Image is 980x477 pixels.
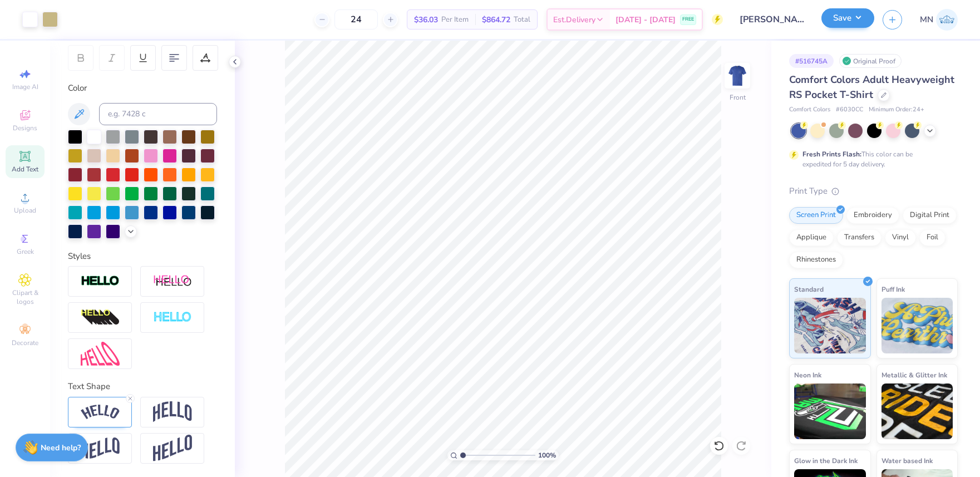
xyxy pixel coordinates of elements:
[81,342,120,366] img: Free Distort
[68,380,217,393] div: Text Shape
[13,124,37,132] span: Designs
[903,207,957,224] div: Digital Print
[682,16,694,23] span: FREE
[802,149,939,169] div: This color can be expedited for 5 day delivery.
[12,82,38,91] span: Image AI
[68,250,217,263] div: Styles
[68,82,217,95] div: Color
[12,338,38,347] span: Decorate
[869,105,924,115] span: Minimum Order: 24 +
[881,283,905,295] span: Puff Ink
[881,298,953,353] img: Puff Ink
[81,309,120,327] img: 3d Illusion
[538,450,556,460] span: 100 %
[6,288,45,306] span: Clipart & logos
[81,405,120,420] img: Arc
[789,252,843,268] div: Rhinestones
[789,105,830,115] span: Comfort Colors
[615,14,676,26] span: [DATE] - [DATE]
[731,8,813,31] input: Untitled Design
[920,9,958,31] a: MN
[789,185,958,198] div: Print Type
[553,14,595,26] span: Est. Delivery
[794,383,866,439] img: Neon Ink
[12,165,38,174] span: Add Text
[153,401,192,422] img: Arch
[846,207,899,224] div: Embroidery
[414,14,438,26] span: $36.03
[17,247,34,256] span: Greek
[881,369,947,381] span: Metallic & Glitter Ink
[153,274,192,288] img: Shadow
[14,206,36,215] span: Upload
[794,455,858,466] span: Glow in the Dark Ink
[153,311,192,324] img: Negative Space
[789,73,954,101] span: Comfort Colors Adult Heavyweight RS Pocket T-Shirt
[514,14,530,26] span: Total
[821,8,874,28] button: Save
[919,229,945,246] div: Foil
[837,229,881,246] div: Transfers
[726,65,748,87] img: Front
[789,229,834,246] div: Applique
[839,54,902,68] div: Original Proof
[789,207,843,224] div: Screen Print
[794,369,821,381] span: Neon Ink
[802,150,861,159] strong: Fresh Prints Flash:
[881,455,933,466] span: Water based Ink
[81,275,120,288] img: Stroke
[794,298,866,353] img: Standard
[885,229,916,246] div: Vinyl
[789,54,834,68] div: # 516745A
[99,103,217,125] input: e.g. 7428 c
[730,92,746,102] div: Front
[81,437,120,459] img: Flag
[41,442,81,453] strong: Need help?
[482,14,510,26] span: $864.72
[153,435,192,462] img: Rise
[920,13,933,26] span: MN
[881,383,953,439] img: Metallic & Glitter Ink
[334,9,378,29] input: – –
[441,14,469,26] span: Per Item
[836,105,863,115] span: # 6030CC
[794,283,824,295] span: Standard
[936,9,958,31] img: Mark Navarro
